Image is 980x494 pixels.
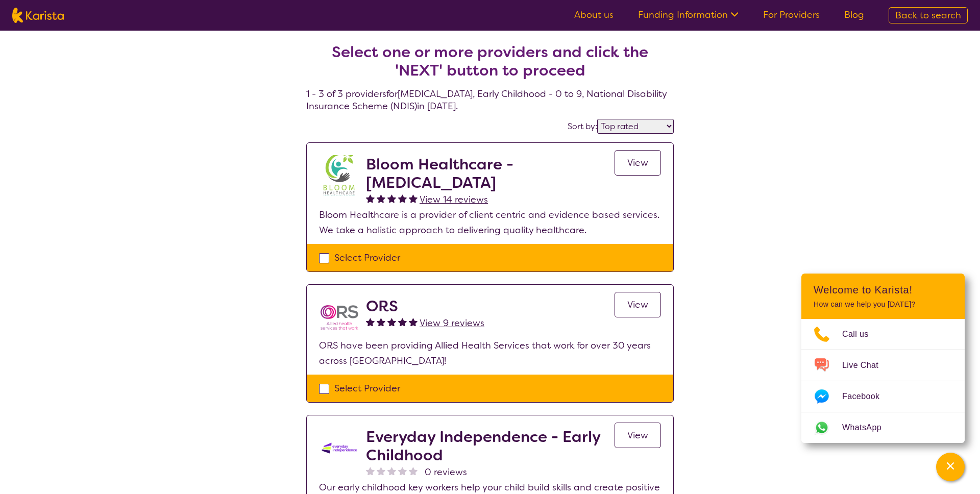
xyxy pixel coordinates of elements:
h4: 1 - 3 of 3 providers for [MEDICAL_DATA] , Early Childhood - 0 to 9 , National Disability Insuranc... [306,18,674,112]
img: nonereviewstar [398,466,407,475]
label: Sort by: [568,121,597,132]
a: View [615,423,661,448]
a: For Providers [763,9,820,21]
img: fullstar [366,317,375,326]
ul: Choose channel [801,319,965,443]
img: fullstar [398,194,407,203]
a: View 9 reviews [420,315,484,331]
span: 0 reviews [425,464,467,480]
p: How can we help you [DATE]? [814,300,952,309]
a: About us [574,9,614,21]
img: fullstar [377,194,385,203]
a: Back to search [889,7,968,23]
h2: Select one or more providers and click the 'NEXT' button to proceed [318,43,661,80]
img: fullstar [366,194,375,203]
img: nonereviewstar [387,466,396,475]
h2: Everyday Independence - Early Childhood [366,428,615,464]
span: View [627,429,648,441]
img: fullstar [409,194,418,203]
img: fullstar [409,317,418,326]
span: WhatsApp [842,420,894,435]
img: fullstar [398,317,407,326]
a: View 14 reviews [420,192,488,207]
span: Call us [842,327,881,342]
span: Facebook [842,389,892,404]
button: Channel Menu [936,453,965,481]
img: nonereviewstar [409,466,418,475]
img: fullstar [387,194,396,203]
img: nonereviewstar [366,466,375,475]
p: Bloom Healthcare is a provider of client centric and evidence based services. We take a holistic ... [319,207,661,238]
img: Karista logo [12,8,64,23]
a: Blog [844,9,864,21]
img: fullstar [387,317,396,326]
a: Web link opens in a new tab. [801,412,965,443]
img: fullstar [377,317,385,326]
span: View 9 reviews [420,317,484,329]
a: View [615,292,661,317]
div: Channel Menu [801,274,965,443]
span: Back to search [895,9,961,21]
img: kdssqoqrr0tfqzmv8ac0.png [319,428,360,468]
h2: Welcome to Karista! [814,284,952,296]
h2: Bloom Healthcare - [MEDICAL_DATA] [366,155,615,192]
p: ORS have been providing Allied Health Services that work for over 30 years across [GEOGRAPHIC_DATA]! [319,338,661,368]
img: nspbnteb0roocrxnmwip.png [319,297,360,338]
h2: ORS [366,297,484,315]
img: spuawodjbinfufaxyzcf.jpg [319,155,360,196]
span: View 14 reviews [420,193,488,206]
a: View [615,150,661,176]
span: View [627,299,648,311]
span: View [627,157,648,169]
span: Live Chat [842,358,891,373]
a: Funding Information [638,9,739,21]
img: nonereviewstar [377,466,385,475]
